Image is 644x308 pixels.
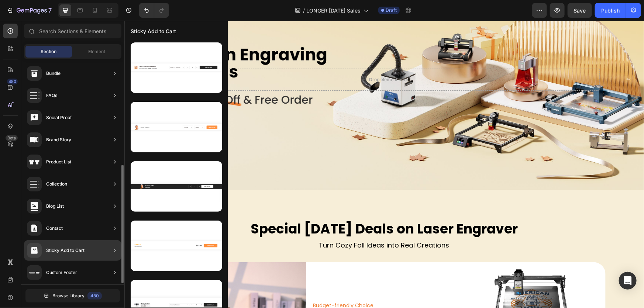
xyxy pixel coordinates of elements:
span: LONGER [DATE] Sales [306,7,361,14]
p: Turn Cozy Fall Ideas into Real Creations [45,219,475,231]
div: 450 [87,292,102,300]
div: Product List [46,158,71,166]
div: Drop element here [245,56,284,62]
button: Publish [595,3,626,18]
div: Blog List [46,203,64,210]
iframe: To enrich screen reader interactions, please activate Accessibility in Grammarly extension settings [124,21,644,308]
div: Publish [601,7,620,14]
button: Save [568,3,592,18]
span: Browse Library [52,293,85,299]
div: Sticky Add to Cart [46,247,85,254]
div: Bundle [46,70,61,77]
div: Custom Footer [46,269,77,276]
div: Open Intercom Messenger [619,272,637,290]
div: Contact [46,225,63,232]
span: Element [88,48,105,55]
div: Collection [46,180,67,188]
div: Undo/Redo [139,3,169,18]
p: 7 [48,6,52,15]
div: Brand Story [46,136,71,143]
span: / [303,7,305,14]
div: 450 [7,79,18,84]
span: Section [41,48,57,55]
div: Beta [6,135,18,141]
h2: Special [DATE] Deals on Laser Engraver [44,199,475,218]
span: Budget-friendly Choice [189,281,249,288]
div: FAQs [46,92,57,99]
span: Draft [386,7,397,14]
input: Search Sections & Elements [24,24,121,38]
div: Social Proof [46,114,72,121]
span: Save [574,7,586,14]
button: Browse Library450 [25,289,120,302]
button: 7 [3,3,55,18]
